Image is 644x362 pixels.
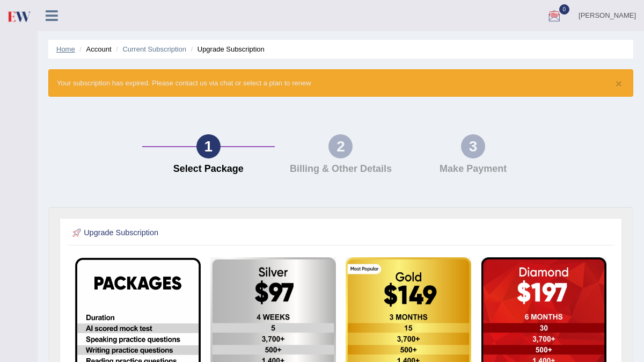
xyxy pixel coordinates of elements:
[280,164,402,175] h4: Billing & Other Details
[188,44,265,54] li: Upgrade Subscription
[559,4,570,15] span: 0
[412,164,534,175] h4: Make Payment
[616,78,622,89] button: ×
[70,226,406,240] h2: Upgrade Subscription
[56,45,75,53] a: Home
[328,134,353,158] div: 2
[196,134,221,158] div: 1
[77,44,111,54] li: Account
[122,45,186,53] a: Current Subscription
[461,134,485,158] div: 3
[48,69,633,97] div: Your subscription has expired. Please contact us via chat or select a plan to renew
[148,164,269,175] h4: Select Package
